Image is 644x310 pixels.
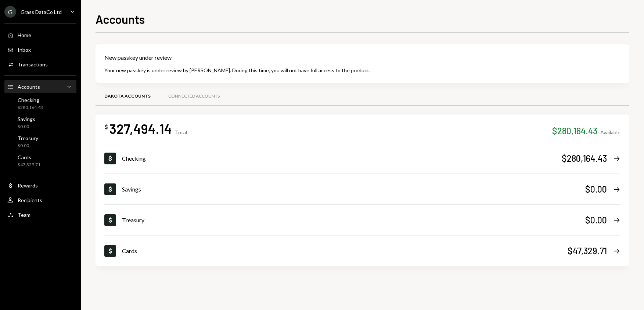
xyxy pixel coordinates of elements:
div: Connected Accounts [168,93,220,99]
a: Transactions [4,58,76,71]
div: Grass DataCo Ltd [21,9,62,15]
div: $0.00 [585,214,607,226]
div: Available [600,129,620,135]
a: Savings$0.00 [104,174,620,204]
div: $0.00 [585,183,607,195]
div: Your new passkey is under review by [PERSON_NAME]. During this time, you will not have full acces... [104,66,620,74]
a: Cards$47,329.71 [104,236,620,266]
div: Inbox [18,47,31,53]
div: Recipients [18,197,42,203]
a: Checking$280,164.43 [104,143,620,174]
div: $280,164.43 [562,152,607,164]
div: Savings [122,185,585,194]
div: $47,329.71 [18,162,40,168]
a: Checking$280,164.43 [4,95,76,112]
a: Recipients [4,193,76,207]
div: Total [175,129,187,135]
a: Team [4,208,76,221]
a: Treasury$0.00 [4,133,76,150]
div: $47,329.71 [568,245,607,257]
h1: Accounts [96,12,145,26]
div: G [4,6,16,18]
div: Cards [18,154,40,160]
a: Dakota Accounts [96,87,159,106]
a: Inbox [4,43,76,56]
div: Cards [122,247,568,255]
div: $ [104,123,108,131]
div: Treasury [18,135,38,141]
div: Transactions [18,61,48,68]
div: Team [18,212,30,218]
a: Savings$0.00 [4,114,76,131]
div: Home [18,32,31,38]
a: Cards$47,329.71 [4,152,76,169]
a: Rewards [4,179,76,192]
div: Accounts [18,84,40,90]
div: New passkey under review [104,53,620,62]
a: Connected Accounts [159,87,229,106]
div: Checking [122,154,562,163]
div: Dakota Accounts [104,93,151,99]
div: $280,164.43 [552,125,597,137]
div: Checking [18,97,43,103]
div: Rewards [18,182,38,189]
a: Treasury$0.00 [104,205,620,235]
a: Accounts [4,80,76,93]
div: $280,164.43 [18,105,43,111]
div: 327,494.14 [109,120,172,137]
div: $0.00 [18,124,35,130]
a: Home [4,28,76,41]
div: $0.00 [18,143,38,149]
div: Treasury [122,216,585,225]
div: Savings [18,116,35,122]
